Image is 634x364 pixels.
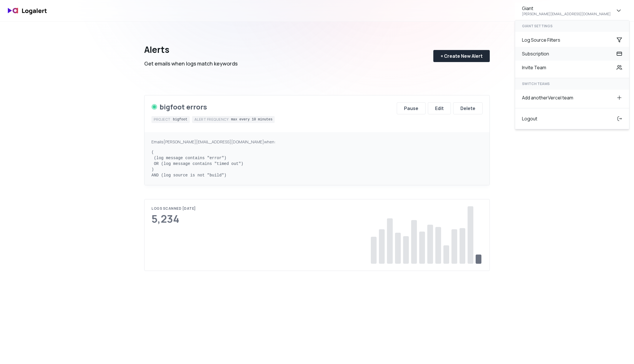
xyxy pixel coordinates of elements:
div: Project [154,117,171,122]
div: Emails [PERSON_NAME][EMAIL_ADDRESS][DOMAIN_NAME] when: [151,139,483,145]
button: Pause [397,102,426,114]
div: bigfoot errors [160,102,207,111]
div: SWITCH TEAMS [515,78,629,90]
div: max every 10 minutes [231,117,272,122]
div: Giant settings [515,20,629,32]
div: Logout [515,112,629,126]
div: Logs scanned [DATE] [151,206,196,211]
div: [PERSON_NAME][EMAIL_ADDRESS][DOMAIN_NAME] [522,12,611,16]
div: Giant[PERSON_NAME][EMAIL_ADDRESS][DOMAIN_NAME] [515,20,629,130]
div: Giant [522,5,533,12]
div: Delete [460,105,475,112]
div: bigfoot [173,117,187,122]
div: Alerts [144,45,238,55]
div: Log Source Filters [515,33,629,47]
pre: ( (log message contains "error") OR (log message contains "timed out") ) AND (log source is not "... [151,149,483,178]
div: + Create New Alert [441,53,483,59]
button: + Create New Alert [433,50,490,62]
div: Pause [404,105,418,112]
div: Alert frequency [194,117,229,122]
div: Invite Team [515,61,629,74]
button: Edit [428,102,451,114]
div: Get emails when logs match keywords [144,59,238,68]
div: Add another Vercel team [515,91,629,105]
button: Giant[PERSON_NAME][EMAIL_ADDRESS][DOMAIN_NAME] [515,2,629,19]
button: Delete [453,102,483,114]
div: Subscription [515,47,629,61]
div: Edit [435,105,444,112]
img: logo [5,4,51,18]
div: 5,234 [151,213,196,225]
